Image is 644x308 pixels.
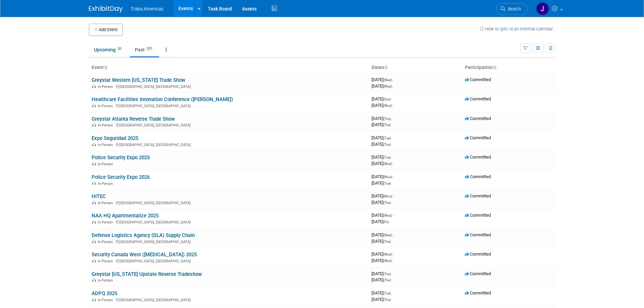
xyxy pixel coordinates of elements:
span: (Tue) [383,136,391,140]
div: [GEOGRAPHIC_DATA], [GEOGRAPHIC_DATA] [92,219,366,224]
span: Committed [465,116,491,121]
img: In-Person Event [92,123,96,126]
span: (Tue) [383,156,391,159]
a: Past271 [130,43,159,56]
a: Upcoming31 [89,43,128,56]
span: [DATE] [372,290,393,295]
span: Committed [465,77,491,82]
div: [GEOGRAPHIC_DATA], [GEOGRAPHIC_DATA] [92,239,366,244]
span: [DATE] [372,232,394,237]
span: In-Person [98,85,115,89]
span: Search [505,6,521,11]
span: Committed [465,290,491,295]
span: In-Person [98,259,115,263]
span: - [393,193,394,198]
img: In-Person Event [92,220,96,223]
a: Police Security Expo 2025 [92,155,150,161]
span: - [392,135,393,140]
span: [DATE] [372,213,394,218]
span: Committed [465,252,491,257]
img: In-Person Event [92,201,96,204]
a: Police Security Expo 2026 [92,174,150,180]
span: Committed [465,232,491,237]
span: (Thu) [383,240,391,243]
span: [DATE] [372,103,392,108]
div: [GEOGRAPHIC_DATA], [GEOGRAPHIC_DATA] [92,258,366,263]
a: Greystar Atlanta Reverse Trade Show [92,116,175,122]
th: Participation [462,62,555,73]
span: 271 [145,46,154,51]
img: In-Person Event [92,298,96,301]
span: (Thu) [383,201,391,205]
a: Sort by Participation Type [493,65,496,70]
span: [DATE] [372,193,394,198]
span: (Tue) [383,291,391,295]
a: NAA HQ Apartmentalize 2025 [92,213,159,219]
span: [DATE] [372,96,393,101]
span: Committed [465,155,491,160]
span: [DATE] [372,135,393,140]
span: (Wed) [383,259,392,263]
span: (Thu) [383,298,391,302]
img: In-Person Event [92,240,96,243]
span: - [393,232,394,237]
span: Committed [465,193,491,198]
span: - [393,174,394,179]
span: Committed [465,135,491,140]
th: Dates [369,62,462,73]
span: Committed [465,96,491,101]
div: [GEOGRAPHIC_DATA], [GEOGRAPHIC_DATA] [92,142,366,147]
span: [DATE] [372,84,392,89]
span: [DATE] [372,252,394,257]
span: [DATE] [372,155,393,160]
span: Committed [465,213,491,218]
span: (Thu) [383,143,391,146]
span: - [392,116,393,121]
a: Expo Seguridad 2025 [92,135,138,141]
span: (Sun) [383,97,391,101]
span: [DATE] [372,219,389,224]
a: How to sync to an external calendar... [480,26,555,31]
span: [DATE] [372,174,394,179]
div: [GEOGRAPHIC_DATA], [GEOGRAPHIC_DATA] [92,103,366,108]
span: (Tue) [383,182,391,185]
img: In-Person Event [92,259,96,262]
span: [DATE] [372,142,391,147]
span: (Mon) [383,194,392,198]
a: HITEC [92,193,106,199]
span: In-Person [98,104,115,108]
span: Committed [465,271,491,276]
span: (Wed) [383,233,392,237]
span: Committed [465,174,491,179]
span: (Wed) [383,214,392,217]
div: [GEOGRAPHIC_DATA], [GEOGRAPHIC_DATA] [92,122,366,127]
a: Defense Logistics Agency (DLA) Supply Chain [92,232,195,238]
span: Traka Americas [131,6,164,11]
button: Add Event [89,24,123,36]
span: - [392,155,393,160]
a: Greystar [US_STATE] Upstate Reverse Tradeshow [92,271,202,277]
img: In-Person Event [92,104,96,107]
span: [DATE] [372,200,391,205]
span: [DATE] [372,77,394,82]
span: (Mon) [383,175,392,179]
span: [DATE] [372,122,391,127]
img: In-Person Event [92,278,96,282]
div: [GEOGRAPHIC_DATA], [GEOGRAPHIC_DATA] [92,84,366,89]
a: ADPQ 2025 [92,290,117,297]
span: In-Person [98,182,115,186]
span: 31 [116,46,123,51]
span: In-Person [98,278,115,283]
span: In-Person [98,162,115,166]
span: In-Person [98,240,115,244]
th: Event [89,62,369,73]
div: [GEOGRAPHIC_DATA], [GEOGRAPHIC_DATA] [92,200,366,205]
span: - [392,271,393,276]
span: (Wed) [383,253,392,256]
img: ExhibitDay [89,6,123,13]
a: Search [496,3,527,15]
img: Jamie Saenz [536,2,549,15]
span: (Thu) [383,117,391,121]
span: (Thu) [383,278,391,282]
span: (Wed) [383,85,392,88]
